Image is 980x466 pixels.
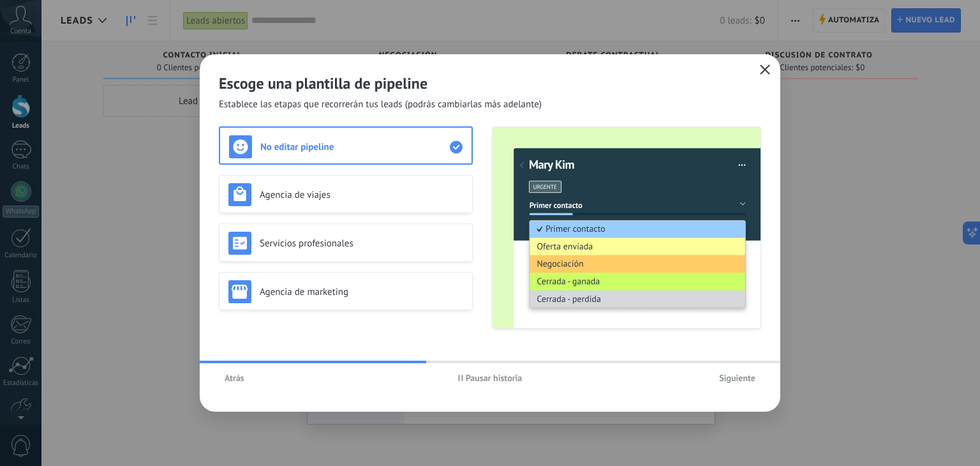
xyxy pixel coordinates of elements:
[219,98,542,111] span: Establece las etapas que recorrerán tus leads (podrás cambiarlas más adelante)
[225,373,244,382] span: Atrás
[719,373,755,382] span: Siguiente
[466,373,523,382] span: Pausar historia
[260,141,450,153] h3: No editar pipeline
[452,368,528,387] button: Pausar historia
[219,368,250,387] button: Atrás
[219,73,761,93] h2: Escoge una plantilla de pipeline
[713,368,761,387] button: Siguiente
[260,189,463,201] h3: Agencia de viajes
[260,286,463,298] h3: Agencia de marketing
[260,237,463,250] h3: Servicios profesionales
